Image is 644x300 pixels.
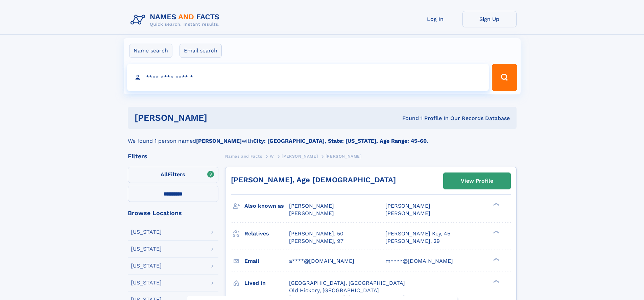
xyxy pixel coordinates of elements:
[128,167,218,183] label: Filters
[131,246,162,252] div: [US_STATE]
[135,114,305,122] h1: [PERSON_NAME]
[492,202,500,207] div: ❯
[225,152,262,160] a: Names and Facts
[131,280,162,285] div: [US_STATE]
[161,171,168,178] span: All
[231,176,396,184] a: [PERSON_NAME], Age [DEMOGRAPHIC_DATA]
[180,44,222,58] label: Email search
[128,129,517,145] div: We found 1 person named with .
[129,44,172,58] label: Name search
[128,210,218,216] div: Browse Locations
[385,210,430,216] span: [PERSON_NAME]
[244,277,289,289] h3: Lived in
[244,200,289,212] h3: Also known as
[305,115,510,122] div: Found 1 Profile In Our Records Database
[289,203,334,209] span: [PERSON_NAME]
[289,210,334,216] span: [PERSON_NAME]
[289,230,343,237] a: [PERSON_NAME], 50
[444,173,510,189] a: View Profile
[462,11,517,27] a: Sign Up
[408,11,462,27] a: Log In
[492,64,517,91] button: Search Button
[289,287,379,294] span: Old Hickory, [GEOGRAPHIC_DATA]
[270,152,274,160] a: W
[289,237,343,245] a: [PERSON_NAME], 97
[492,279,500,283] div: ❯
[492,230,500,234] div: ❯
[196,138,242,144] b: [PERSON_NAME]
[131,263,162,269] div: [US_STATE]
[289,280,405,286] span: [GEOGRAPHIC_DATA], [GEOGRAPHIC_DATA]
[326,154,362,159] span: [PERSON_NAME]
[282,152,318,160] a: [PERSON_NAME]
[492,257,500,261] div: ❯
[385,203,430,209] span: [PERSON_NAME]
[270,154,274,159] span: W
[282,154,318,159] span: [PERSON_NAME]
[385,237,440,245] a: [PERSON_NAME], 29
[244,255,289,267] h3: Email
[253,138,427,144] b: City: [GEOGRAPHIC_DATA], State: [US_STATE], Age Range: 45-60
[244,228,289,239] h3: Relatives
[131,229,162,235] div: [US_STATE]
[461,173,493,189] div: View Profile
[127,64,489,91] input: search input
[128,153,218,159] div: Filters
[128,11,225,29] img: Logo Names and Facts
[385,230,450,237] a: [PERSON_NAME] Key, 45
